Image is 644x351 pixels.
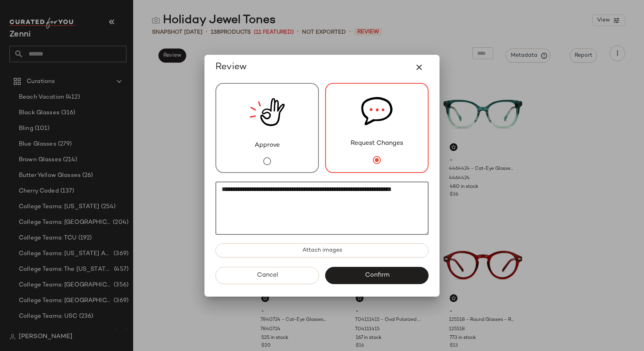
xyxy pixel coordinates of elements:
span: Request Changes [351,139,403,148]
img: svg%3e [361,84,393,139]
span: Review [215,61,247,74]
button: Cancel [215,267,319,284]
img: review_new_snapshot.RGmwQ69l.svg [250,84,285,141]
span: Confirm [364,272,389,279]
button: Attach images [215,243,429,257]
span: Attach images [302,247,342,254]
span: Approve [255,141,280,150]
button: Confirm [325,267,429,284]
span: Cancel [256,272,278,279]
